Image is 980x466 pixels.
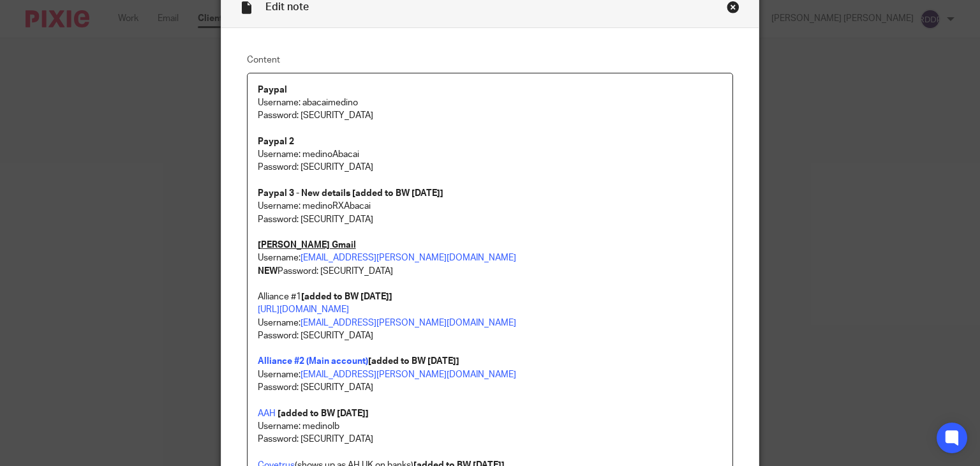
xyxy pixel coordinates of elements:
strong: Paypal 3 - New details [added to BW [DATE]] [258,189,443,198]
strong: Paypal 2 [258,137,294,146]
a: [URL][DOMAIN_NAME] [258,305,349,314]
p: Password: [SECURITY_DATA] [258,381,723,394]
strong: Paypal [258,86,287,94]
a: Alliance #2 (Main account) [258,357,368,366]
p: Username: [258,355,723,381]
label: Content [247,54,734,66]
p: Password: [SECURITY_DATA] [258,161,723,200]
p: Password: [SECURITY_DATA] [258,109,723,122]
p: Username: [258,239,723,265]
span: Edit note [265,2,309,12]
p: Username: abacaimedino [258,96,723,109]
p: Username: medinoRXAbacai [258,200,723,213]
p: Password: [SECURITY_DATA] [258,265,723,278]
p: Password: [SECURITY_DATA] [258,213,723,226]
div: Close this dialog window [727,1,739,13]
p: Username: medinolb Password: [SECURITY_DATA] [258,420,723,446]
a: [EMAIL_ADDRESS][PERSON_NAME][DOMAIN_NAME] [301,319,516,327]
u: [PERSON_NAME] Gmail [258,241,356,250]
p: Username: Password: [SECURITY_DATA] [258,303,723,342]
p: Alliance #1 [258,290,723,303]
a: [EMAIL_ADDRESS][PERSON_NAME][DOMAIN_NAME] [301,370,516,379]
p: Username: medinoAbacai [258,148,723,161]
strong: [added to BW [DATE]] [368,357,459,366]
a: AAH [258,409,276,418]
strong: [added to BW [DATE]] [301,292,392,301]
a: [EMAIL_ADDRESS][PERSON_NAME][DOMAIN_NAME] [301,253,516,262]
strong: NEW [258,267,278,276]
strong: [added to BW [DATE]] [278,409,369,418]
